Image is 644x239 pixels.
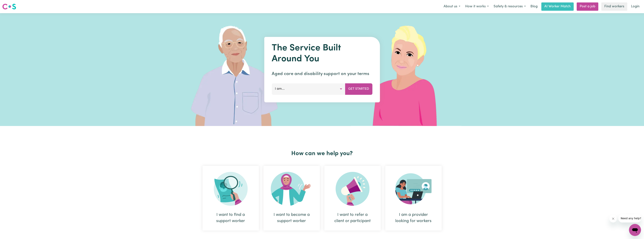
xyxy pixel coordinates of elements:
[214,172,248,206] img: Search
[333,212,372,224] div: I want to refer a client or participant
[272,43,372,64] h1: The Service Built Around You
[541,2,574,11] a: AI Worker Match
[272,212,311,224] div: I want to become a support worker
[345,83,372,95] button: Get Started
[2,2,16,11] a: Careseekers logo
[618,214,641,222] iframe: Message from company
[601,2,627,11] a: Find workers
[200,150,444,157] h2: How can we help you?
[463,3,491,11] button: How it works
[212,212,250,224] div: I want to find a support worker
[336,172,369,206] img: Refer
[271,172,313,206] img: Become Worker
[528,2,540,11] a: Blog
[2,3,23,6] span: Need any help?
[577,2,598,11] a: Post a job
[395,172,432,206] img: Provider
[2,3,16,10] img: Careseekers logo
[629,2,642,11] a: Login
[272,83,345,95] button: I am...
[324,166,381,231] div: I want to refer a client or participant
[272,71,372,77] p: Aged care and disability support on your terms
[203,166,259,231] div: I want to find a support worker
[441,3,463,11] button: About us
[609,215,617,222] iframe: Close message
[385,166,442,231] div: I am a provider looking for workers
[394,212,433,224] div: I am a provider looking for workers
[629,224,641,236] iframe: Button to launch messaging window
[491,3,528,11] button: Safety & resources
[263,166,320,231] div: I want to become a support worker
